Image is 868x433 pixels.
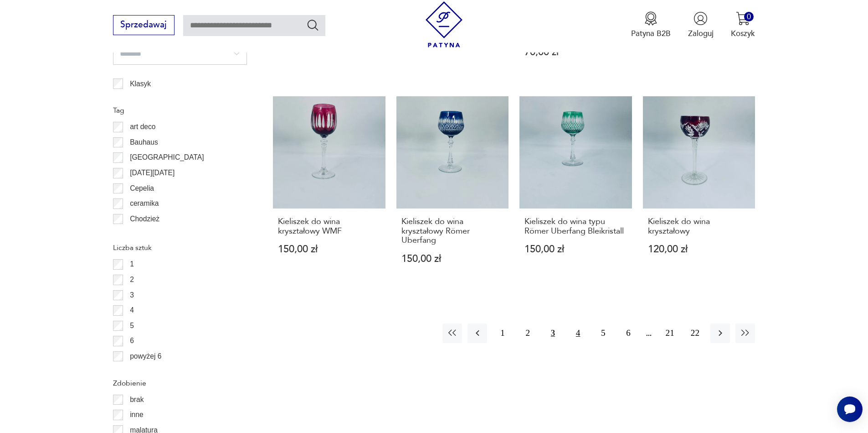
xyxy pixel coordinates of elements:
[278,245,380,254] p: 150,00 zł
[688,11,714,39] button: Zaloguj
[401,254,504,264] p: 150,00 zł
[568,323,588,343] button: 4
[130,213,159,225] p: Chodzież
[396,96,509,285] a: Kieliszek do wina kryształowy Römer UberfangKieliszek do wina kryształowy Römer Uberfang150,00 zł
[618,323,638,343] button: 6
[113,15,175,35] button: Sprzedawaj
[631,11,671,39] button: Patyna B2B
[113,377,247,389] p: Zdobienie
[685,323,705,343] button: 22
[113,242,247,254] p: Liczba sztuk
[731,28,755,39] p: Koszyk
[648,217,750,236] h3: Kieliszek do wina kryształowy
[643,96,755,285] a: Kieliszek do wina kryształowyKieliszek do wina kryształowy120,00 zł
[278,217,380,236] h3: Kieliszek do wina kryształowy WMF
[631,28,671,39] p: Patyna B2B
[130,258,134,270] p: 1
[130,183,154,194] p: Cepelia
[130,289,134,301] p: 3
[130,320,134,332] p: 5
[401,217,504,245] h3: Kieliszek do wina kryształowy Römer Uberfang
[130,151,204,163] p: [GEOGRAPHIC_DATA]
[130,198,159,209] p: ceramika
[130,274,134,286] p: 2
[524,217,627,236] h3: Kieliszek do wina typu Römer Uberfang Bleikristall
[493,323,512,343] button: 1
[130,350,161,362] p: powyżej 6
[837,396,863,422] iframe: Smartsupp widget button
[744,12,754,21] div: 0
[648,245,750,254] p: 120,00 zł
[130,228,157,240] p: Ćmielów
[306,18,319,31] button: Szukaj
[660,323,680,343] button: 21
[130,121,155,133] p: art deco
[113,22,175,29] a: Sprzedawaj
[130,78,151,90] p: Klasyk
[130,167,175,179] p: [DATE][DATE]
[273,96,385,285] a: Kieliszek do wina kryształowy WMFKieliszek do wina kryształowy WMF150,00 zł
[644,11,658,26] img: Ikona medalu
[693,11,708,26] img: Ikonka użytkownika
[731,11,755,39] button: 0Koszyk
[524,245,627,254] p: 150,00 zł
[518,323,538,343] button: 2
[130,409,143,421] p: inne
[593,323,613,343] button: 5
[736,11,750,26] img: Ikona koszyka
[113,104,247,116] p: Tag
[130,335,134,347] p: 6
[631,11,671,39] a: Ikona medaluPatyna B2B
[519,96,632,285] a: Kieliszek do wina typu Römer Uberfang BleikristallKieliszek do wina typu Römer Uberfang Bleikrist...
[130,136,158,148] p: Bauhaus
[130,304,134,316] p: 4
[688,28,714,39] p: Zaloguj
[524,47,627,57] p: 70,00 zł
[130,394,144,406] p: brak
[543,323,563,343] button: 3
[421,1,467,47] img: Patyna - sklep z meblami i dekoracjami vintage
